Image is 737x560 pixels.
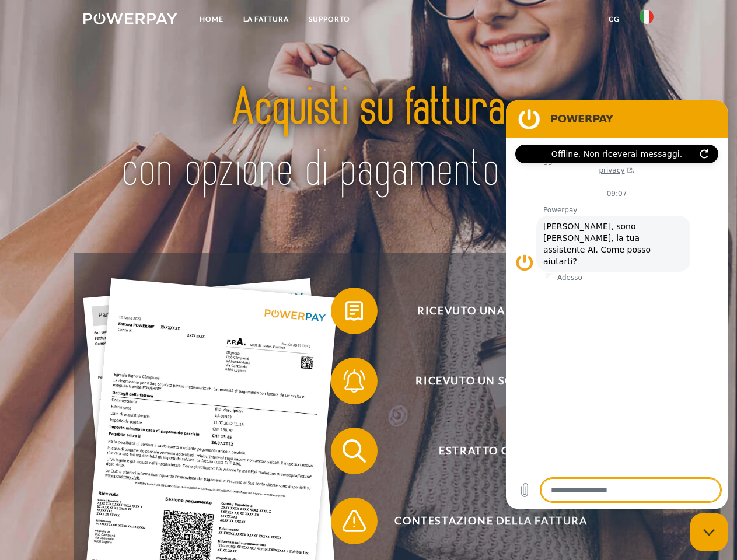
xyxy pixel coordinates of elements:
[348,428,634,474] span: Estratto conto
[340,296,369,325] img: qb_bill.svg
[331,358,634,404] button: Ricevuto un sollecito?
[506,100,728,509] iframe: Finestra di messaggistica
[331,428,634,474] button: Estratto conto
[83,13,177,24] img: logo-powerpay-white.svg
[599,9,630,30] a: CG
[340,366,369,395] img: qb_bell.svg
[348,358,634,404] span: Ricevuto un sollecito?
[331,498,634,544] button: Contestazione della fattura
[190,9,233,30] a: Home
[299,9,360,30] a: Supporto
[331,288,634,334] button: Ricevuto una fattura?
[348,498,634,544] span: Contestazione della fattura
[233,9,299,30] a: LA FATTURA
[340,436,369,466] img: qb_search.svg
[640,10,654,24] img: it
[348,288,634,334] span: Ricevuto una fattura?
[690,513,728,551] iframe: Pulsante per aprire la finestra di messaggistica, conversazione in corso
[340,506,369,535] img: qb_warning.svg
[111,56,626,223] img: title-powerpay_it.svg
